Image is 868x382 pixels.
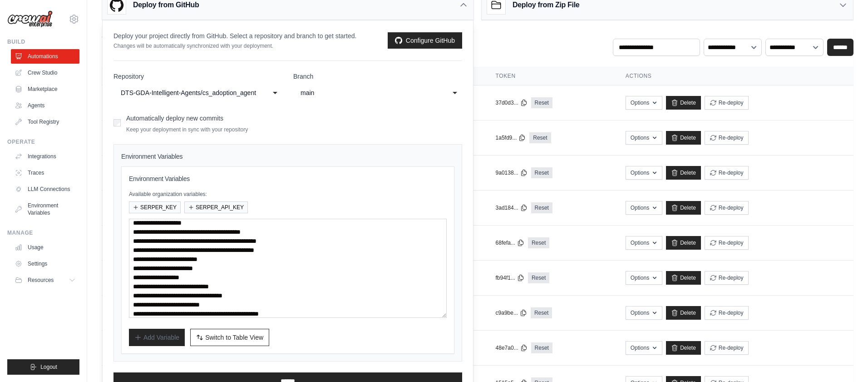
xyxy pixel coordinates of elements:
a: Reset [531,202,552,213]
div: DTS-GDA-Intelligent-Agents/cs_adoption_agent [121,87,257,98]
div: Operate [7,138,79,146]
a: Reset [528,272,549,283]
button: 1a5fd9... [496,134,526,141]
a: Reset [531,167,552,178]
a: Delete [666,96,701,110]
button: fb94f1... [496,274,524,281]
span: Switch to Table View [205,333,263,342]
div: main [301,87,437,98]
button: Options [626,131,662,145]
a: Crew Studio [11,65,79,80]
button: Resources [11,273,79,287]
a: Tool Registry [11,115,79,129]
button: Re-deploy [705,131,749,145]
a: Environment Variables [11,198,79,220]
a: Reset [529,132,551,143]
a: Delete [666,341,701,355]
button: Re-deploy [705,341,749,355]
button: Re-deploy [705,96,749,110]
a: Reset [528,237,549,248]
a: Automations [11,49,79,64]
th: Crew [102,67,353,85]
button: Add Variable [129,329,185,346]
img: Logo [7,10,53,28]
button: Re-deploy [705,306,749,320]
p: Keep your deployment in sync with your repository [126,126,248,133]
p: Deploy your project directly from GitHub. Select a repository and branch to get started. [113,31,356,40]
h4: Environment Variables [121,152,454,161]
label: Automatically deploy new commits [126,115,223,122]
a: Agents [11,98,79,113]
button: Re-deploy [705,236,749,250]
button: SERPER_API_KEY [184,201,248,213]
p: Available organization variables: [129,191,447,198]
div: Manage [7,229,79,236]
button: 9a0138... [496,169,528,176]
p: Changes will be automatically synchronized with your deployment. [113,42,356,50]
button: Options [626,271,662,285]
a: Delete [666,236,701,250]
a: LLM Connections [11,182,79,196]
a: Marketplace [11,82,79,96]
label: Branch [293,72,462,81]
a: Delete [666,306,701,320]
button: Options [626,341,662,355]
a: Reset [531,307,552,318]
a: Traces [11,166,79,180]
th: Actions [615,67,853,85]
a: Reset [531,97,552,108]
button: Re-deploy [705,166,749,180]
button: 3ad184... [496,204,528,211]
button: Switch to Table View [190,329,269,346]
span: Logout [40,363,57,371]
p: Manage and monitor your active crew automations from this dashboard. [102,40,304,50]
button: 48e7a0... [496,344,528,352]
a: Reset [531,342,552,353]
a: Settings [11,256,79,271]
button: SERPER_KEY [129,201,181,213]
a: Usage [11,240,79,255]
h2: Automations Live [102,28,304,40]
span: Resources [28,276,54,284]
a: Configure GitHub [388,32,462,49]
button: Options [626,236,662,250]
a: Integrations [11,149,79,164]
th: Token [485,67,615,85]
button: 68fefa... [496,239,524,246]
button: Re-deploy [705,271,749,285]
button: Options [626,166,662,180]
a: Delete [666,201,701,215]
a: Delete [666,131,701,145]
button: Re-deploy [705,201,749,215]
button: c9a9be... [496,309,527,317]
button: Options [626,201,662,215]
button: Logout [7,359,79,375]
button: 37d0d3... [496,99,528,106]
h3: Environment Variables [129,174,447,183]
label: Repository [113,72,282,81]
div: Build [7,38,79,45]
a: Delete [666,166,701,180]
button: Options [626,306,662,320]
button: Options [626,96,662,110]
a: Delete [666,271,701,285]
